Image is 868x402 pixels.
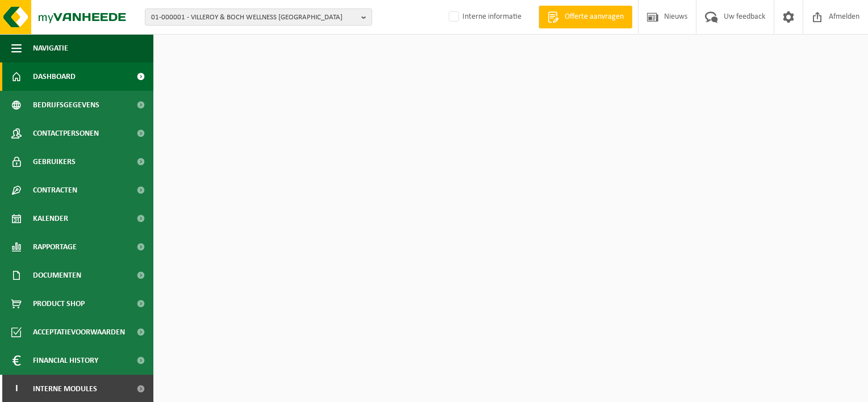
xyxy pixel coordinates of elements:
[33,34,68,62] span: Navigatie
[151,9,357,26] span: 01-000001 - VILLEROY & BOCH WELLNESS [GEOGRAPHIC_DATA]
[33,233,77,261] span: Rapportage
[33,119,99,148] span: Contactpersonen
[33,318,125,346] span: Acceptatievoorwaarden
[33,91,99,119] span: Bedrijfsgegevens
[33,148,76,176] span: Gebruikers
[33,204,68,233] span: Kalender
[539,6,632,28] a: Offerte aanvragen
[33,346,98,375] span: Financial History
[33,261,81,290] span: Documenten
[145,9,372,26] button: 01-000001 - VILLEROY & BOCH WELLNESS [GEOGRAPHIC_DATA]
[33,290,85,318] span: Product Shop
[33,176,77,204] span: Contracten
[33,62,76,91] span: Dashboard
[562,11,627,23] span: Offerte aanvragen
[446,9,521,26] label: Interne informatie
